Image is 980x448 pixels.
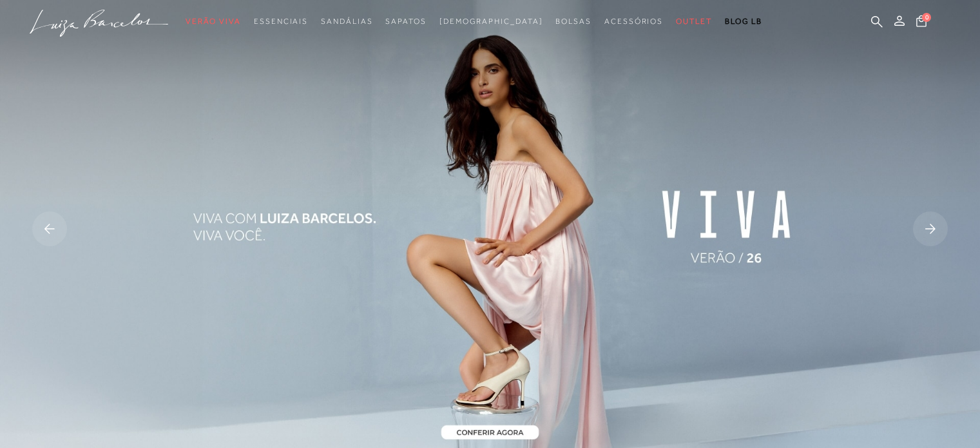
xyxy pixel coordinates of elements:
button: 0 [912,14,930,32]
span: BLOG LB [725,17,762,26]
span: Bolsas [555,17,591,26]
span: Outlet [676,17,712,26]
a: noSubCategoriesText [385,10,426,34]
span: Sandálias [321,17,372,26]
a: BLOG LB [725,10,762,34]
span: Verão Viva [186,17,241,26]
a: noSubCategoriesText [321,10,372,34]
span: [DEMOGRAPHIC_DATA] [439,17,543,26]
a: noSubCategoriesText [604,10,663,34]
a: noSubCategoriesText [439,10,543,34]
span: 0 [922,13,931,22]
a: noSubCategoriesText [676,10,712,34]
span: Acessórios [604,17,663,26]
span: Sapatos [385,17,426,26]
span: Essenciais [254,17,308,26]
a: noSubCategoriesText [254,10,308,34]
a: noSubCategoriesText [186,10,241,34]
a: noSubCategoriesText [555,10,591,34]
